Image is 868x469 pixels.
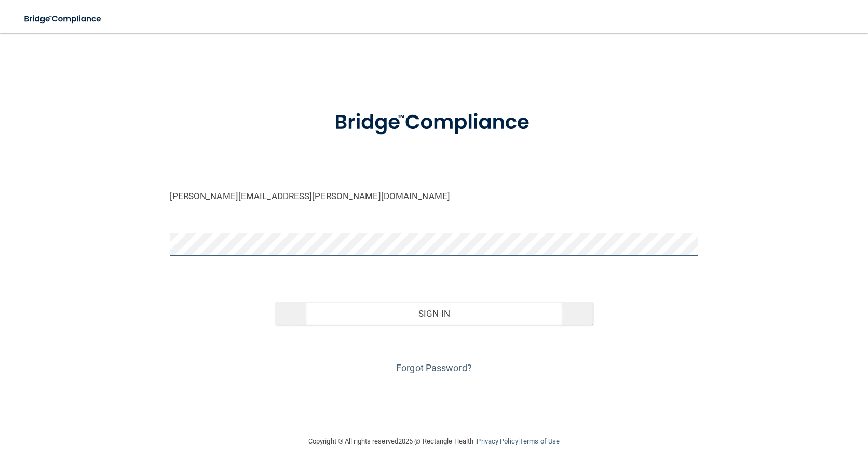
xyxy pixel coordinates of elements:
[170,184,699,207] input: Email
[520,437,560,445] a: Terms of Use
[396,362,472,373] a: Forgot Password?
[245,425,623,458] div: Copyright © All rights reserved 2025 @ Rectangle Health | |
[313,96,555,150] img: bridge_compliance_login_screen.278c3ca4.svg
[477,437,518,445] a: Privacy Policy
[275,302,592,325] button: Sign In
[16,8,111,30] img: bridge_compliance_login_screen.278c3ca4.svg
